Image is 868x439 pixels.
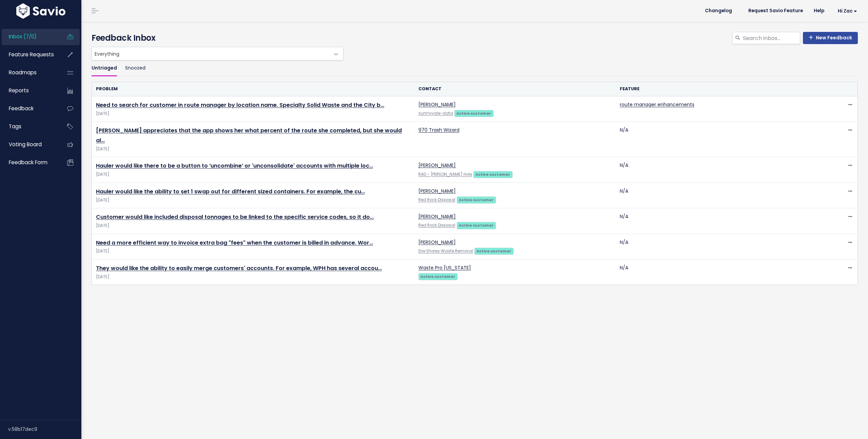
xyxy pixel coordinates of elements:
[96,239,373,247] a: Need a more efficient way to invoice extra bag "fees" when the customer is billed in advance. Wor…
[96,273,410,281] span: [DATE]
[418,273,458,280] a: Active customer
[838,8,857,14] span: Hi Zac
[418,101,456,108] a: [PERSON_NAME]
[92,32,858,44] h4: Feedback Inbox
[743,6,808,16] a: Request Savio Feature
[92,82,414,96] th: Problem
[96,197,410,204] span: [DATE]
[2,83,56,98] a: Reports
[15,3,67,19] img: logo-white.9d6f32f41409.svg
[616,82,817,96] th: Feature
[92,60,117,76] a: Untriaged
[456,111,491,116] strong: Active customer
[9,51,54,58] span: Feature Requests
[418,213,456,220] a: [PERSON_NAME]
[9,141,42,148] span: Voting Board
[616,208,817,234] td: N/A
[803,32,858,44] a: New Feedback
[742,32,800,44] input: Search inbox...
[2,29,56,44] a: Inbox (7/0)
[96,264,382,272] a: They would like the ability to easily merge customers' accounts. For example, WPH has several accou…
[2,155,56,170] a: Feedback form
[96,146,410,153] span: [DATE]
[414,82,616,96] th: Contact
[9,69,37,76] span: Roadmaps
[92,47,330,60] span: Everything
[418,127,459,133] a: 970 Trash Wizard
[96,222,410,229] span: [DATE]
[420,274,455,279] strong: Active customer
[96,213,374,221] a: Customer would like included disposal tonnages to be linked to the specific service codes, so it do…
[616,259,817,285] td: N/A
[418,264,471,271] a: Waste Pro [US_STATE]
[9,87,29,94] span: Reports
[418,172,472,177] a: RAD - [PERSON_NAME] Hole
[418,162,456,169] a: [PERSON_NAME]
[418,111,453,116] a: sunnyvale-data
[2,65,56,80] a: Roadmaps
[9,123,21,130] span: Tags
[92,60,858,76] ul: Filter feature requests
[418,223,455,228] a: Red Rock Disposal
[96,110,410,117] span: [DATE]
[475,172,510,177] strong: Active customer
[705,8,732,13] span: Changelog
[418,188,456,194] a: [PERSON_NAME]
[96,127,402,144] a: [PERSON_NAME] appreciates that the app shows her what percent of the route she completed, but she...
[616,183,817,208] td: N/A
[96,188,365,195] a: Hauler would like the ability to set 1 swap out for different sized containers. For example, the cu…
[476,248,511,254] strong: Active customer
[96,171,410,178] span: [DATE]
[473,171,513,177] a: Active customer
[418,239,456,246] a: [PERSON_NAME]
[125,60,145,76] a: Snoozed
[8,420,81,438] div: v.58b17dec9
[9,33,37,40] span: Inbox (7/0)
[96,101,384,109] a: Need to search for customer in route manager by location name. Specialty Solid Waste and the City b…
[2,47,56,62] a: Feature Requests
[96,162,373,170] a: Hauler would like there to be a button to ‘uncombine’ or 'unconsolidate' accounts with multiple loc…
[616,157,817,183] td: N/A
[808,6,830,16] a: Help
[620,101,694,108] a: route manager enhancements
[2,137,56,152] a: Voting Board
[616,122,817,157] td: N/A
[459,223,494,228] strong: Active customer
[459,197,494,203] strong: Active customer
[454,110,494,116] a: Active customer
[474,247,514,254] a: Active customer
[616,234,817,259] td: N/A
[457,222,496,228] a: Active customer
[418,197,455,203] a: Red Rock Disposal
[418,248,473,254] a: Erie Shores Waste Removal
[2,119,56,134] a: Tags
[9,159,47,166] span: Feedback form
[96,248,410,255] span: [DATE]
[457,196,496,203] a: Active customer
[830,6,863,16] a: Hi Zac
[2,101,56,116] a: Feedback
[9,105,34,112] span: Feedback
[92,47,343,60] span: Everything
